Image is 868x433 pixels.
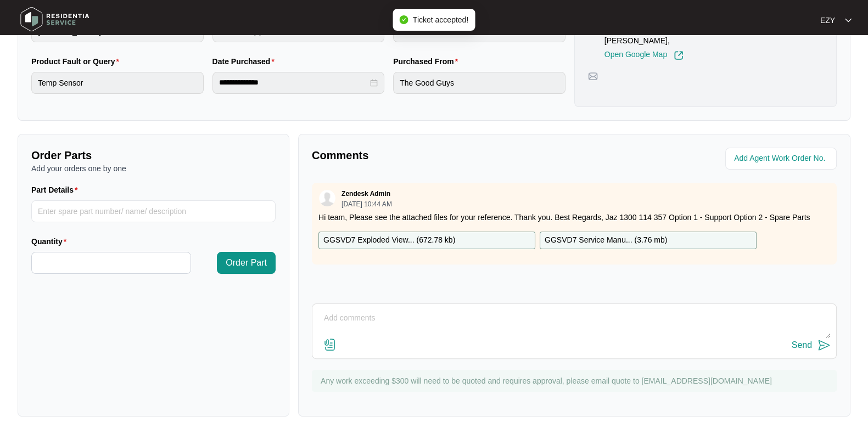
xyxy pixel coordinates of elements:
[674,50,684,60] img: Link-External
[604,50,684,60] a: Open Google Map
[319,190,335,206] img: user.svg
[323,338,337,351] img: file-attachment-doc.svg
[817,339,831,352] img: send-icon.svg
[845,18,852,23] img: dropdown arrow
[31,72,204,94] input: Product Fault or Query
[219,77,368,88] input: Date Purchased
[820,15,835,26] p: EZY
[31,148,276,163] p: Order Parts
[31,163,276,174] p: Add your orders one by one
[312,148,567,163] p: Comments
[341,201,392,207] p: [DATE] 10:44 AM
[31,56,124,67] label: Product Fault or Query
[792,338,831,353] button: Send
[734,152,830,165] input: Add Agent Work Order No.
[31,184,82,195] label: Part Details
[341,189,390,198] p: Zendesk Admin
[212,56,279,67] label: Date Purchased
[321,375,831,386] p: Any work exceeding $300 will need to be quoted and requires approval, please email quote to [EMAI...
[393,72,565,94] input: Purchased From
[226,256,267,269] span: Order Part
[31,236,71,247] label: Quantity
[413,15,468,24] span: Ticket accepted!
[792,340,812,350] div: Send
[31,200,276,222] input: Part Details
[323,234,455,246] p: GGSVD7 Exploded View... ( 672.78 kb )
[545,234,667,246] p: GGSVD7 Service Manu... ( 3.76 mb )
[32,252,191,273] input: Quantity
[393,56,462,67] label: Purchased From
[318,212,830,223] p: Hi team, Please see the attached files for your reference. Thank you. Best Regards, Jaz 1300 114 ...
[400,15,408,24] span: check-circle
[16,3,93,36] img: residentia service logo
[217,252,276,274] button: Order Part
[588,71,598,81] img: map-pin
